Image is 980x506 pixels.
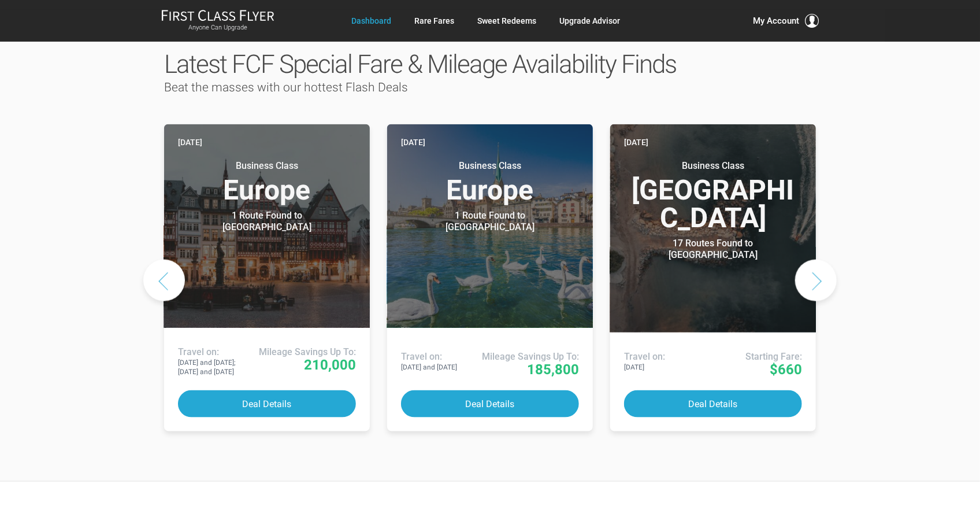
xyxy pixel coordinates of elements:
button: My Account [753,14,819,28]
h3: [GEOGRAPHIC_DATA] [624,160,802,232]
a: [DATE] Business ClassEurope 1 Route Found to [GEOGRAPHIC_DATA] Use These Miles / Points: Travel o... [164,124,370,431]
span: My Account [753,14,799,28]
time: [DATE] [624,136,648,149]
button: Next slide [795,260,837,301]
button: Deal Details [401,390,579,418]
h3: Europe [178,160,356,204]
span: Latest FCF Special Fare & Mileage Availability Finds [164,49,676,79]
button: Deal Details [624,390,802,418]
time: [DATE] [178,136,202,149]
a: First Class FlyerAnyone Can Upgrade [161,9,274,32]
a: Sweet Redeems [477,10,536,31]
time: [DATE] [401,136,425,149]
span: Beat the masses with our hottest Flash Deals [164,80,408,94]
a: [DATE] Business Class[GEOGRAPHIC_DATA] 17 Routes Found to [GEOGRAPHIC_DATA] Airlines offering spe... [610,124,816,431]
div: 1 Route Found to [GEOGRAPHIC_DATA] [418,210,562,233]
h3: Europe [401,160,579,204]
div: 1 Route Found to [GEOGRAPHIC_DATA] [195,210,339,233]
small: Business Class [418,160,562,172]
a: Upgrade Advisor [559,10,620,31]
small: Anyone Can Upgrade [161,24,274,32]
button: Previous slide [143,260,185,301]
img: First Class Flyer [161,9,274,21]
a: Rare Fares [414,10,454,31]
small: Business Class [195,160,339,172]
a: [DATE] Business ClassEurope 1 Route Found to [GEOGRAPHIC_DATA] Use These Miles / Points: Travel o... [387,124,593,431]
small: Business Class [641,160,785,172]
button: Deal Details [178,390,356,418]
div: 17 Routes Found to [GEOGRAPHIC_DATA] [641,238,785,261]
a: Dashboard [351,10,391,31]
